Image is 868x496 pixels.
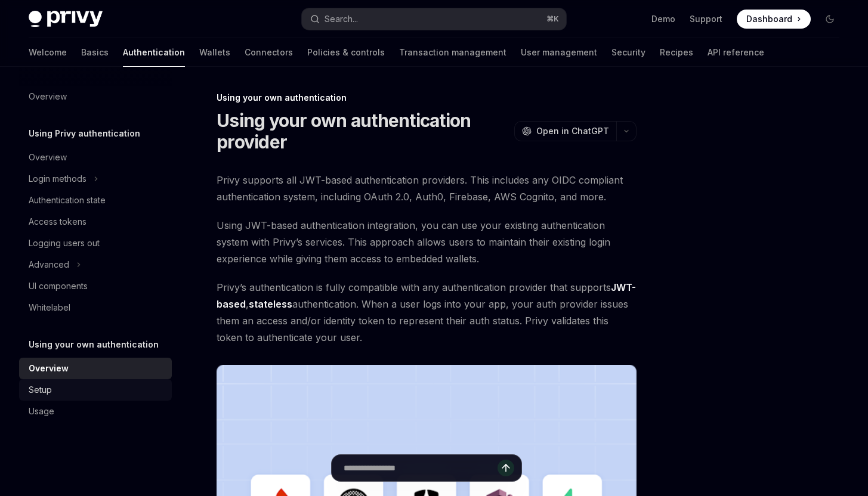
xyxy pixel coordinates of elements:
div: Access tokens [29,215,87,229]
a: Access tokens [19,211,172,232]
span: Privy’s authentication is fully compatible with any authentication provider that supports , authe... [217,279,637,346]
a: Welcome [29,38,67,67]
a: User management [521,38,597,67]
a: Usage [19,401,172,422]
a: Policies & controls [307,38,385,67]
a: Logging users out [19,232,172,254]
a: Transaction management [399,38,506,67]
a: Setup [19,379,172,401]
div: Authentication state [29,193,106,207]
span: Dashboard [746,13,792,25]
div: Using your own authentication [217,92,637,104]
a: Wallets [199,38,230,67]
a: Overview [19,86,172,107]
div: Overview [29,150,67,165]
img: dark logo [29,11,103,27]
a: Whitelabel [19,297,172,318]
a: Authentication [123,38,185,67]
a: Support [690,13,722,25]
a: Demo [651,13,675,25]
div: Login methods [29,172,87,186]
button: Toggle dark mode [820,10,839,29]
div: Logging users out [29,236,100,250]
a: Authentication state [19,190,172,211]
div: Usage [29,404,54,418]
a: Overview [19,147,172,168]
div: Advanced [29,258,69,272]
a: Recipes [660,38,693,67]
button: Open in ChatGPT [514,121,616,141]
div: Overview [29,89,67,104]
input: Ask a question... [344,455,498,481]
a: Dashboard [737,10,811,29]
div: Overview [29,361,69,376]
span: Using JWT-based authentication integration, you can use your existing authentication system with ... [217,217,637,267]
span: ⌘ K [546,14,559,24]
div: Whitelabel [29,300,70,315]
button: Open search [302,8,566,30]
div: UI components [29,279,88,293]
div: Setup [29,383,52,397]
a: stateless [249,298,292,311]
button: Toggle Login methods section [19,168,172,190]
a: Connectors [245,38,293,67]
a: Security [611,38,645,67]
button: Send message [498,460,514,476]
h1: Using your own authentication provider [217,110,509,153]
span: Open in ChatGPT [536,125,609,137]
button: Toggle Advanced section [19,254,172,275]
a: Overview [19,358,172,379]
a: UI components [19,275,172,297]
a: Basics [81,38,109,67]
div: Search... [325,12,358,26]
span: Privy supports all JWT-based authentication providers. This includes any OIDC compliant authentic... [217,172,637,205]
h5: Using your own authentication [29,337,159,352]
a: API reference [708,38,764,67]
h5: Using Privy authentication [29,126,140,141]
